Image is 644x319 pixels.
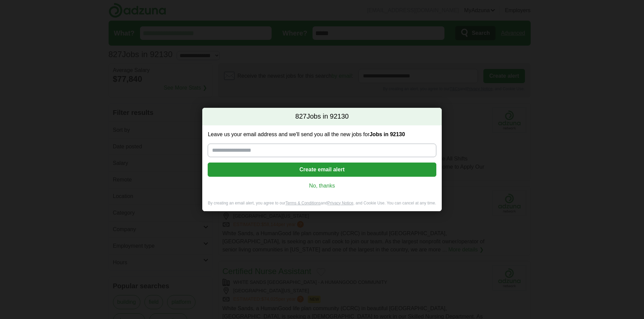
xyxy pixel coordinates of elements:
[208,163,436,177] button: Create email alert
[369,131,405,137] strong: Jobs in 92130
[327,201,353,205] a: Privacy Notice
[202,200,441,212] div: By creating an email alert, you agree to our and , and Cookie Use. You can cancel at any time.
[213,182,431,190] a: No, thanks
[208,131,436,138] label: Leave us your email address and we'll send you all the new jobs for
[295,112,306,121] span: 827
[202,108,441,125] h2: Jobs in 92130
[285,201,321,205] a: Terms & Conditions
